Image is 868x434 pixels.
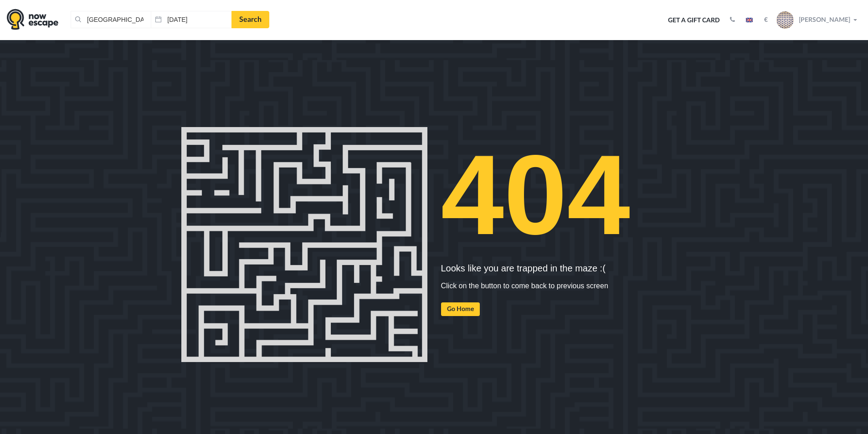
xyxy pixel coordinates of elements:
h1: 404 [441,127,687,263]
img: logo [7,9,58,30]
p: Click on the button to come back to previous screen [441,281,687,291]
button: [PERSON_NAME] [774,11,861,29]
strong: € [764,17,768,23]
span: [PERSON_NAME] [799,15,850,23]
button: € [760,15,772,25]
input: Date [151,11,231,28]
a: Get a Gift Card [665,10,723,31]
img: en.jpg [746,18,753,22]
a: Go Home [441,302,480,316]
a: Search [231,11,269,28]
input: Place or Room Name [71,11,151,28]
h5: Looks like you are trapped in the maze :( [441,263,687,273]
